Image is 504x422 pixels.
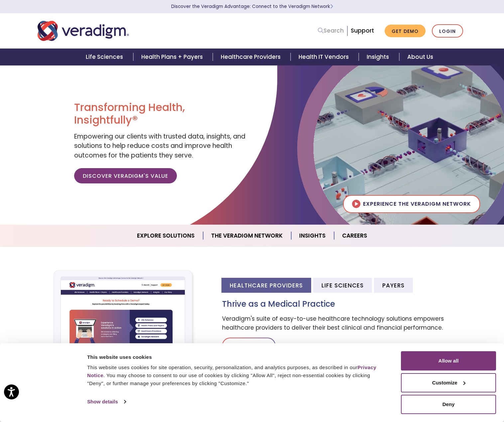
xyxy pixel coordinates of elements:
iframe: Drift Chat Widget [376,374,496,414]
a: Show details [87,397,126,407]
h1: Transforming Health, Insightfully® [74,101,247,127]
a: Healthcare Providers [213,49,291,65]
a: Health Plans + Payers [133,49,213,65]
p: Veradigm's suite of easy-to-use healthcare technology solutions empowers healthcare providers to ... [222,314,466,332]
a: Insights [291,227,334,244]
a: Insights [359,49,399,65]
span: Learn More [330,3,333,10]
button: Allow all [401,351,496,370]
span: Empowering our clients with trusted data, insights, and solutions to help reduce costs and improv... [74,132,245,160]
a: Login [432,24,463,38]
a: Explore Solutions [129,227,203,244]
li: Payers [374,278,413,293]
a: About Us [399,49,441,65]
a: Discover Veradigm's Value [74,168,177,183]
a: Learn More [222,338,276,354]
li: Healthcare Providers [221,278,311,293]
a: Life Sciences [78,49,133,65]
div: This website uses cookies for site operation, security, personalization, and analytics purposes, ... [87,364,386,387]
a: Health IT Vendors [291,49,359,65]
a: Search [318,26,344,35]
li: Life Sciences [313,278,372,293]
h3: Thrive as a Medical Practice [222,299,466,309]
a: Careers [334,227,375,244]
a: The Veradigm Network [203,227,291,244]
a: Get Demo [385,25,426,38]
button: Customize [401,373,496,392]
a: Discover the Veradigm Advantage: Connect to the Veradigm NetworkLearn More [171,3,333,10]
a: Support [351,27,374,35]
div: This website uses cookies [87,353,386,361]
img: Veradigm logo [38,20,129,42]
